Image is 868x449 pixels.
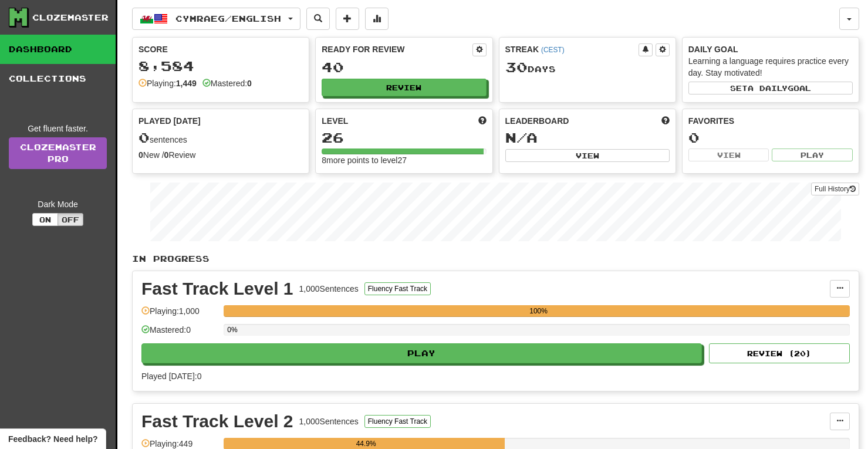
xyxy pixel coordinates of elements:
a: ClozemasterPro [9,137,107,169]
span: This week in points, UTC [661,115,670,127]
div: 8,584 [139,59,303,73]
strong: 1,449 [176,79,197,88]
button: Cymraeg/English [132,8,300,30]
div: Daily Goal [688,43,853,55]
div: 100% [227,305,850,317]
button: Review [322,79,486,96]
span: Cymraeg / English [175,13,281,23]
div: Mastered: 0 [141,324,218,343]
div: 8 more points to level 27 [322,154,486,166]
span: Played [DATE]: 0 [141,372,201,381]
button: On [32,213,58,226]
button: Off [58,213,83,226]
div: Fast Track Level 2 [141,413,293,430]
div: Playing: 1,000 [141,305,218,325]
span: 0 [139,129,150,146]
button: View [688,148,769,161]
div: Dark Mode [9,198,107,210]
button: Review (20) [709,343,850,363]
div: Learning a language requires practice every day. Stay motivated! [688,55,853,79]
div: Fast Track Level 1 [141,280,293,298]
button: Fluency Fast Track [364,282,431,295]
div: Favorites [688,115,853,127]
div: Ready for Review [322,43,472,55]
div: Day s [505,60,670,75]
strong: 0 [139,150,143,160]
span: Open feedback widget [8,433,97,445]
button: Play [772,148,853,161]
button: Search sentences [306,8,330,30]
span: Leaderboard [505,115,569,127]
button: More stats [365,8,389,30]
button: Full History [811,183,859,195]
p: In Progress [132,253,859,265]
div: Playing: [139,77,197,89]
div: Score [139,43,303,55]
button: Seta dailygoal [688,82,853,94]
div: Mastered: [202,77,252,89]
div: 1,000 Sentences [299,283,359,295]
div: Streak [505,43,639,55]
div: 1,000 Sentences [299,416,359,427]
div: 26 [322,130,486,145]
span: Score more points to level up [478,115,487,127]
strong: 0 [164,150,169,160]
div: 0 [688,130,853,145]
div: Get fluent faster. [9,123,107,134]
button: View [505,149,670,162]
div: 40 [322,60,486,75]
div: Clozemaster [32,12,109,23]
div: New / Review [139,149,303,161]
span: 30 [505,59,528,75]
button: Fluency Fast Track [364,415,431,428]
button: Add sentence to collection [336,8,359,30]
a: (CEST) [541,46,565,54]
span: Played [DATE] [139,115,201,127]
span: a daily [748,84,788,92]
strong: 0 [247,79,252,88]
span: N/A [505,129,538,146]
div: sentences [139,130,303,146]
button: Play [141,343,702,363]
span: Level [322,115,348,127]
